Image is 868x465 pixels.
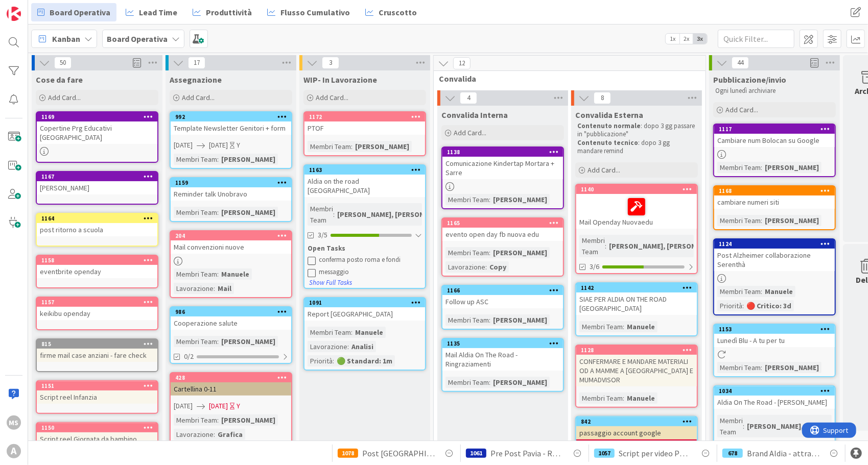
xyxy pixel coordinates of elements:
[174,429,214,440] div: Lavorazione
[37,181,157,194] div: [PERSON_NAME]
[717,300,742,311] div: Priorità
[174,283,214,294] div: Lavorazione
[460,92,477,104] span: 4
[304,307,425,321] div: Report [GEOGRAPHIC_DATA]
[304,165,425,175] div: 1163
[219,154,278,165] div: [PERSON_NAME]
[742,300,744,311] span: :
[719,240,835,248] div: 1124
[722,449,743,458] div: 678
[490,247,550,258] div: [PERSON_NAME]
[717,215,761,226] div: Membri Team
[36,255,158,288] a: 1158eventbrite openday
[490,377,550,388] div: [PERSON_NAME]
[576,426,697,439] div: passaggio account google
[579,321,623,332] div: Membri Team
[219,207,278,218] div: [PERSON_NAME]
[318,230,327,240] span: 3/5
[175,179,291,186] div: 1159
[308,141,351,152] div: Membri Team
[441,110,508,120] span: Convalida Interna
[747,447,819,459] span: Brand Aldia - attrattività
[322,57,339,69] span: 3
[762,215,822,226] div: [PERSON_NAME]
[619,447,691,459] span: Script per video PROMO CE
[714,239,835,249] div: 1124
[41,257,157,264] div: 1158
[679,34,693,44] span: 2x
[719,387,835,395] div: 1034
[319,256,422,264] div: conferma posto roma e fondi
[454,128,486,137] span: Add Card...
[445,194,489,205] div: Membri Team
[37,339,157,362] div: 815firme mail case anziani - fare check
[714,134,835,147] div: Cambiare num Bolocan su Google
[714,125,835,147] div: 1117Cambiare num Bolocan su Google
[303,75,377,85] span: WIP- In Lavorazione
[485,261,487,273] span: :
[36,297,158,330] a: 1157keikibu openday
[120,3,183,21] a: Lead Time
[353,141,412,152] div: [PERSON_NAME]
[280,6,350,18] span: Flusso Cumulativo
[37,349,157,362] div: firme mail case anziani - fare check
[606,240,723,252] div: [PERSON_NAME], [PERSON_NAME]
[762,162,822,173] div: [PERSON_NAME]
[171,382,291,396] div: Cartellina 0-11
[36,75,83,85] span: Cose da fare
[171,307,291,316] div: 986
[209,140,228,151] span: [DATE]
[170,75,222,85] span: Assegnazione
[217,268,219,280] span: :
[175,308,291,315] div: 986
[442,286,563,308] div: 1166Follow up ASC
[441,285,564,330] a: 1166Follow up ASCMembri Team:[PERSON_NAME]
[575,282,698,336] a: 1142SIAE PER ALDIA ON THE ROAD [GEOGRAPHIC_DATA]Membri Team:Manuele
[714,334,835,347] div: Lunedì Blu - A tu per tu
[447,287,563,294] div: 1166
[36,213,158,247] a: 1164post ritorno a scuola
[762,286,795,297] div: Manuele
[54,57,72,69] span: 50
[334,355,395,366] div: 🟢 Standard: 1m
[37,298,157,320] div: 1157keikibu openday
[37,112,157,144] div: 1169Copertine Prg Educativi [GEOGRAPHIC_DATA]
[577,122,696,139] p: : dopo 3 gg passare in "pubblicazione"
[304,175,425,197] div: Aldia on the road [GEOGRAPHIC_DATA]
[174,336,217,347] div: Membri Team
[333,355,334,366] span: :
[576,417,697,426] div: 842
[41,299,157,306] div: 1157
[445,314,489,326] div: Membri Team
[237,140,240,151] div: Y
[171,231,291,240] div: 204
[713,124,836,177] a: 1117Cambiare num Bolocan su GoogleMembri Team:[PERSON_NAME]
[714,249,835,271] div: Post Alzheimer collaborazione Serenthà
[715,87,834,95] p: Ogni lunedì archiviare
[206,6,252,18] span: Produttività
[442,286,563,295] div: 1166
[576,185,697,229] div: 1140Mail Openday Nuovaedu
[442,157,563,179] div: Comunicazione Kindertap Mortara + Sarre
[174,207,217,218] div: Membri Team
[442,148,563,179] div: 1138Comunicazione Kindertap Mortara + Sarre
[37,214,157,223] div: 1164
[209,401,228,411] span: [DATE]
[762,362,822,373] div: [PERSON_NAME]
[442,218,563,228] div: 1165
[761,215,762,226] span: :
[7,7,21,21] img: Visit kanbanzone.com
[453,57,471,69] span: 12
[308,327,351,338] div: Membri Team
[719,126,835,133] div: 1117
[37,298,157,307] div: 1157
[576,292,697,315] div: SIAE PER ALDIA ON THE ROAD [GEOGRAPHIC_DATA]
[338,449,358,458] div: 1078
[37,121,157,144] div: Copertine Prg Educativi [GEOGRAPHIC_DATA]
[362,447,435,459] span: Post [GEOGRAPHIC_DATA] - [DATE]
[186,3,258,21] a: Produttività
[215,283,234,294] div: Mail
[445,247,489,258] div: Membri Team
[581,284,697,291] div: 1142
[577,139,696,156] p: : dopo 3 gg mandare remind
